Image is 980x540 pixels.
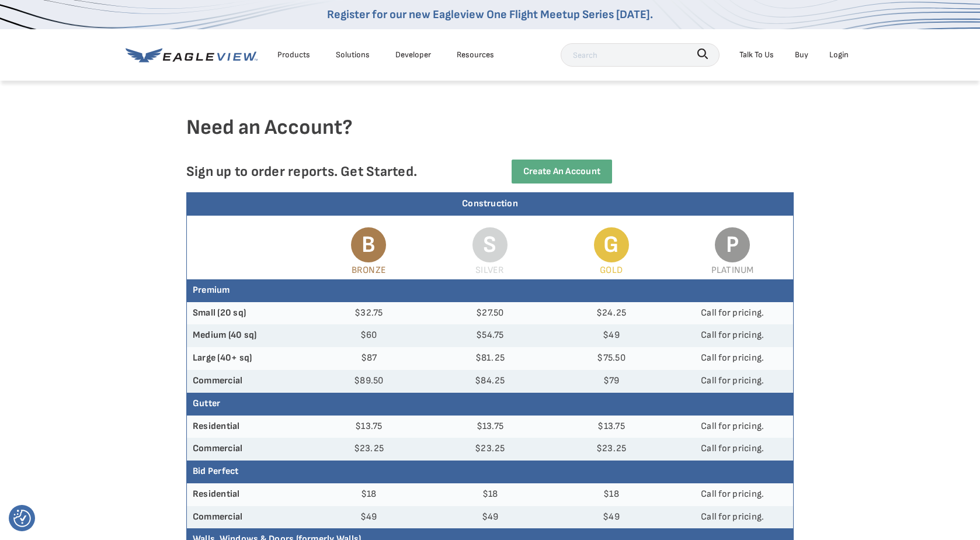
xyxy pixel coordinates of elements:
div: Login [829,47,849,62]
th: Medium (40 sq) [187,324,308,347]
span: Silver [475,265,504,276]
td: $23.25 [551,438,672,461]
th: Large (40+ sq) [187,347,308,370]
a: Create an Account [512,160,612,184]
span: Bronze [352,265,386,276]
th: Premium [187,279,793,302]
td: Call for pricing. [672,347,793,370]
th: Residential [187,416,308,438]
td: $54.75 [429,324,551,347]
td: $49 [429,506,551,529]
button: Consent Preferences [13,510,31,527]
th: Small (20 sq) [187,302,308,325]
div: Construction [187,193,793,216]
td: $23.25 [429,438,551,461]
td: $23.25 [308,438,430,461]
span: Platinum [711,265,754,276]
div: Products [277,47,310,62]
th: Gutter [187,393,793,416]
td: $84.25 [429,370,551,393]
p: Sign up to order reports. Get Started. [186,163,471,180]
td: $13.75 [551,416,672,438]
th: Commercial [187,370,308,393]
span: P [715,227,750,262]
th: Commercial [187,438,308,461]
div: Talk To Us [739,47,774,62]
th: Residential [187,483,308,506]
td: Call for pricing. [672,302,793,325]
td: $79 [551,370,672,393]
td: Call for pricing. [672,438,793,461]
th: Bid Perfect [187,461,793,483]
h4: Need an Account? [186,115,794,160]
span: S [472,227,508,262]
span: G [594,227,629,262]
td: $81.25 [429,347,551,370]
td: $18 [308,483,430,506]
td: $13.75 [429,416,551,438]
span: B [351,227,386,262]
td: $89.50 [308,370,430,393]
a: Register for our new Eagleview One Flight Meetup Series [DATE]. [327,8,653,22]
td: Call for pricing. [672,416,793,438]
th: Commercial [187,506,308,529]
td: $24.25 [551,302,672,325]
div: Solutions [336,47,370,62]
td: $27.50 [429,302,551,325]
div: Resources [457,47,494,62]
td: Call for pricing. [672,506,793,529]
td: $49 [551,506,672,529]
td: $13.75 [308,416,430,438]
td: $75.50 [551,347,672,370]
td: $49 [551,324,672,347]
td: $32.75 [308,302,430,325]
td: $18 [429,483,551,506]
span: Gold [600,265,623,276]
img: Revisit consent button [13,510,31,527]
td: Call for pricing. [672,370,793,393]
td: $87 [308,347,430,370]
a: Buy [795,47,808,62]
td: $18 [551,483,672,506]
a: Developer [395,47,431,62]
td: Call for pricing. [672,483,793,506]
input: Search [561,43,720,67]
td: Call for pricing. [672,324,793,347]
td: $60 [308,324,430,347]
td: $49 [308,506,430,529]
